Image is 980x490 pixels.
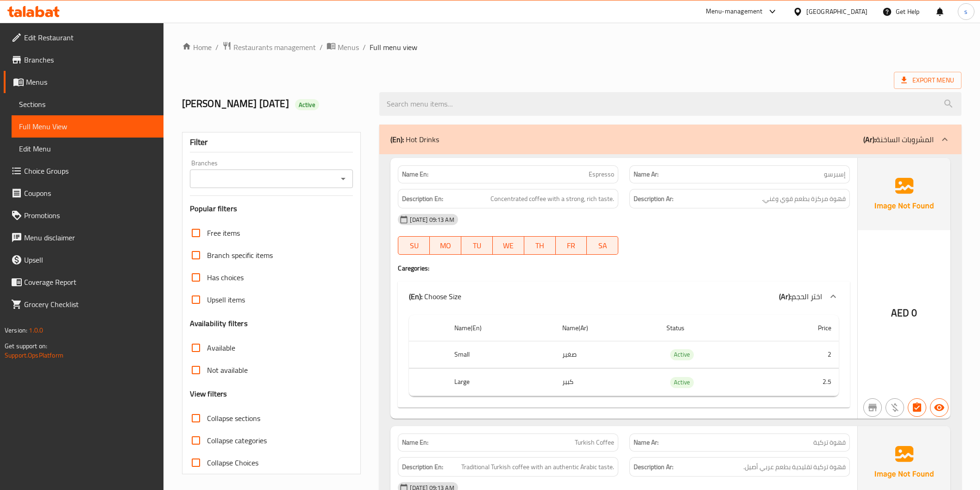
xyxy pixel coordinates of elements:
[409,315,838,396] table: choices table
[12,138,163,160] a: Edit Menu
[634,461,673,473] strong: Description Ar:
[182,42,212,53] a: Home
[591,239,615,252] span: SA
[792,289,822,303] span: اختر الحجم
[589,170,614,179] span: Espresso
[524,236,556,255] button: TH
[207,294,245,305] span: Upsell items
[390,132,404,146] b: (En):
[24,210,156,221] span: Promotions
[398,311,849,408] div: (En): Hot Drinks(Ar):المشروبات الساخنة
[555,315,659,341] th: Name(Ar)
[182,41,961,53] nav: breadcrumb
[461,461,614,473] span: Traditional Turkish coffee with an authentic Arabic taste.
[886,398,904,417] button: Purchased item
[5,349,63,361] a: Support.OpsPlatform
[26,76,156,88] span: Menus
[4,182,163,204] a: Coupons
[743,461,846,473] span: قهوة تركية تقليدية بطعم عربي أصيل.
[863,134,934,145] p: المشروبات الساخنة
[24,276,156,288] span: Coverage Report
[190,318,248,329] h3: Availability filters
[182,97,369,111] h2: [PERSON_NAME] [DATE]
[901,75,954,86] span: Export Menu
[24,54,156,65] span: Branches
[390,134,439,145] p: Hot Drinks
[4,49,163,71] a: Branches
[12,115,163,138] a: Full Menu View
[190,389,227,399] h3: View filters
[19,121,156,132] span: Full Menu View
[207,342,235,353] span: Available
[824,170,846,179] span: إسبرسو
[670,349,694,360] span: Active
[493,236,524,255] button: WE
[911,304,917,322] span: 0
[5,340,47,352] span: Get support on:
[207,227,240,239] span: Free items
[402,170,428,179] strong: Name En:
[379,125,961,154] div: (En): Hot Drinks(Ar):المشروبات الساخنة
[363,42,366,53] li: /
[634,193,673,205] strong: Description Ar:
[863,132,876,146] b: (Ar):
[207,364,248,376] span: Not available
[24,188,156,199] span: Coupons
[402,461,443,473] strong: Description En:
[430,236,461,255] button: MO
[433,239,458,252] span: MO
[295,101,319,109] span: Active
[24,232,156,243] span: Menu disclaimer
[19,143,156,154] span: Edit Menu
[930,398,949,417] button: Available
[215,42,219,53] li: /
[779,289,792,303] b: (Ar):
[670,377,694,388] span: Active
[806,6,867,17] div: [GEOGRAPHIC_DATA]
[4,160,163,182] a: Choice Groups
[29,324,43,336] span: 1.0.0
[19,99,156,110] span: Sections
[402,239,426,252] span: SU
[398,282,849,311] div: (En): Choose Size(Ar):اختر الحجم
[465,239,489,252] span: TU
[762,193,846,205] span: قهوة مركزة بطعم قوي وغني.
[409,289,422,303] b: (En):
[379,92,961,116] input: search
[409,291,461,302] p: Choose Size
[447,341,555,368] th: Small
[555,369,659,396] td: كبير
[207,272,244,283] span: Has choices
[496,239,521,252] span: WE
[4,249,163,271] a: Upsell
[24,165,156,176] span: Choice Groups
[766,315,839,341] th: Price
[402,438,428,447] strong: Name En:
[634,438,659,447] strong: Name Ar:
[190,203,353,214] h3: Popular filters
[4,26,163,49] a: Edit Restaurant
[894,72,961,89] span: Export Menu
[370,42,417,53] span: Full menu view
[207,457,258,468] span: Collapse Choices
[337,172,350,185] button: Open
[813,438,846,447] span: قهوة تركية
[447,369,555,396] th: Large
[338,42,359,53] span: Menus
[858,158,950,230] img: Ae5nvW7+0k+MAAAAAElFTkSuQmCC
[766,341,839,368] td: 2
[207,250,273,261] span: Branch specific items
[490,193,614,205] span: Concentrated coffee with a strong, rich taste.
[659,315,767,341] th: Status
[295,99,319,110] div: Active
[4,293,163,315] a: Grocery Checklist
[4,226,163,249] a: Menu disclaimer
[222,41,316,53] a: Restaurants management
[555,341,659,368] td: صغير
[4,204,163,226] a: Promotions
[766,369,839,396] td: 2.5
[233,42,316,53] span: Restaurants management
[406,215,458,224] span: [DATE] 09:13 AM
[559,239,584,252] span: FR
